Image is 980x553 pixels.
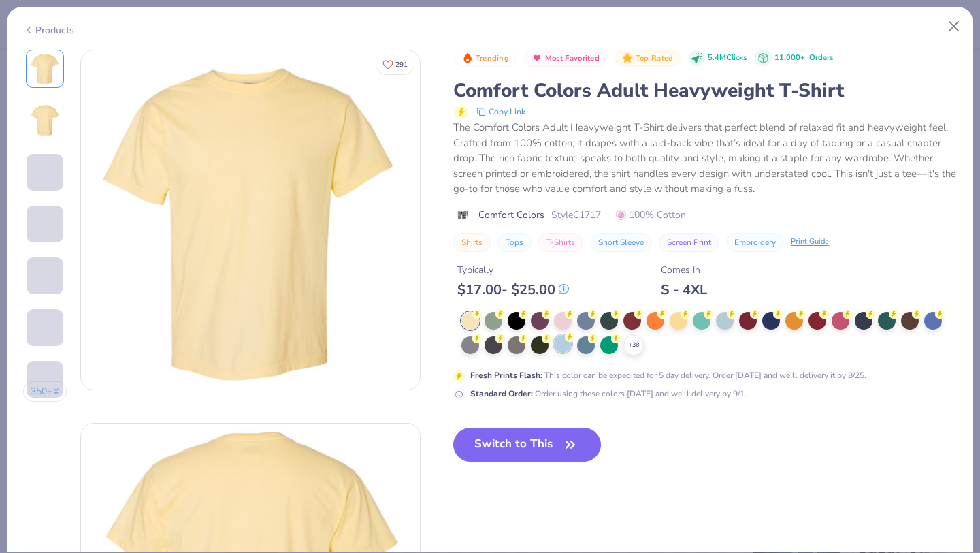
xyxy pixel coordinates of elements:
[629,341,639,350] span: + 38
[376,54,414,74] button: Like
[545,54,600,62] span: Most Favorited
[462,52,473,63] img: Trending sort
[470,388,747,400] div: Order using these colors [DATE] and we’ll delivery by 9/1.
[791,236,829,248] div: Print Guide
[457,263,569,277] div: Typically
[453,120,957,197] div: The Comfort Colors Adult Heavyweight T-Shirt delivers that perfect blend of relaxed fit and heavy...
[661,263,707,277] div: Comes In
[29,52,61,85] img: Front
[590,233,652,252] button: Short Sleeve
[27,191,29,227] img: User generated content
[27,294,29,331] img: User generated content
[478,208,544,222] span: Comfort Colors
[622,52,633,63] img: Top Rated sort
[774,52,833,64] div: 11,000+
[532,52,542,63] img: Most Favorited sort
[476,54,509,62] span: Trending
[472,104,529,120] button: copy to clipboard
[453,210,472,221] img: brand logo
[497,233,532,252] button: Tops
[457,281,569,298] div: $ 17.00 - $ 25.00
[636,54,674,62] span: Top Rated
[23,381,67,402] button: 350+
[27,398,29,434] img: User generated content
[27,242,29,279] img: User generated content
[708,52,747,64] span: 5.4M Clicks
[455,50,516,67] button: Badge Button
[27,346,29,383] img: User generated content
[395,61,408,68] span: 291
[470,388,533,399] strong: Standard Order :
[453,233,491,252] button: Shirts
[29,104,61,137] img: Back
[616,208,686,222] span: 100% Cotton
[453,78,957,104] div: Comfort Colors Adult Heavyweight T-Shirt
[551,208,601,222] span: Style C1717
[659,233,719,252] button: Screen Print
[23,23,74,37] div: Products
[470,370,542,381] strong: Fresh Prints Flash :
[453,428,601,462] button: Switch to This
[81,50,420,390] img: Front
[809,52,833,63] span: Orders
[524,50,606,67] button: Badge Button
[470,369,866,381] div: This color can be expedited for 5 day delivery. Order [DATE] and we’ll delivery it by 8/25.
[615,50,680,67] button: Badge Button
[726,233,784,252] button: Embroidery
[941,14,967,39] button: Close
[661,281,707,298] div: S - 4XL
[538,233,583,252] button: T-Shirts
